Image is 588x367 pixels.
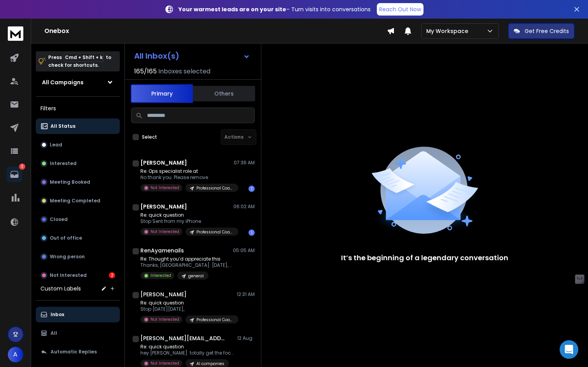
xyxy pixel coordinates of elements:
p: Not Interested [150,317,179,322]
p: Get Free Credits [525,27,569,35]
h1: [PERSON_NAME][EMAIL_ADDRESS][DOMAIN_NAME] [140,334,226,342]
p: All Status [51,123,75,129]
button: All Campaigns [36,75,120,90]
p: 12:31 AM [237,291,255,297]
button: A [8,347,23,362]
p: Wrong person [50,254,85,260]
div: Open Intercom Messenger [560,340,578,359]
button: Meeting Booked [36,174,120,190]
h1: [PERSON_NAME] [140,290,187,298]
strong: Your warmest leads are on your site [178,5,286,13]
p: AI companies [196,361,224,367]
h1: RenAyamenails [140,247,184,254]
span: Cmd + Shift + k [64,53,104,62]
p: Automatic Replies [51,349,97,355]
p: Re: quick question [140,300,234,306]
div: 1 [248,186,255,192]
h1: [PERSON_NAME] [140,203,187,210]
p: Lead [50,142,62,148]
p: Interested [50,160,77,167]
p: 05:05 AM [233,247,255,254]
h1: All Inbox(s) [134,52,179,60]
p: Stop [DATE][DATE], [140,306,234,312]
p: My Workspace [426,27,471,35]
button: Interested [36,156,120,171]
p: 12 Aug [237,335,255,341]
button: Lead [36,137,120,153]
h1: All Campaigns [42,78,84,86]
p: All [51,330,57,336]
h3: Inboxes selected [158,67,210,76]
div: 2 [109,272,115,278]
label: Select [142,134,157,140]
button: Not Interested2 [36,268,120,283]
p: hey [PERSON_NAME] totally get the focus [140,350,234,356]
h3: Custom Labels [40,285,81,292]
p: Out of office [50,235,82,241]
span: 165 / 165 [134,67,157,76]
p: Thanks, [GEOGRAPHIC_DATA]. [DATE], Aug [140,262,234,268]
p: No thank you. Please remove [140,174,234,181]
img: logo [8,26,23,41]
button: Meeting Completed [36,193,120,209]
p: Meeting Completed [50,198,100,204]
h3: Filters [36,103,120,114]
button: Inbox [36,307,120,322]
button: All [36,325,120,341]
p: Re: Ops specialist role at [140,168,234,174]
button: All Status [36,118,120,134]
p: Not Interested [150,185,179,191]
button: All Inbox(s) [128,48,256,64]
p: It’s the beginning of a legendary conversation [341,252,508,263]
h1: Onebox [44,26,387,36]
p: Not Interested [150,229,179,235]
a: Reach Out Now [377,3,423,16]
p: Professional Coaches [196,185,234,191]
a: 2 [7,167,22,182]
p: 07:36 AM [234,160,255,166]
div: 1 [248,230,255,236]
button: Out of office [36,230,120,246]
p: Stop Sent from my iPhone [140,218,234,224]
button: Automatic Replies [36,344,120,360]
button: Wrong person [36,249,120,264]
p: Press to check for shortcuts. [48,54,111,69]
p: Meeting Booked [50,179,90,185]
button: Get Free Credits [508,23,574,39]
p: Interested [150,273,171,278]
button: Others [193,85,255,102]
button: Closed [36,212,120,227]
p: Reach Out Now [379,5,421,13]
p: Re: Thought you’d appreciate this [140,256,234,262]
p: Not Interested [50,272,87,278]
p: Professional Coaches [196,317,234,323]
p: 06:02 AM [233,204,255,210]
p: Professional Coaches [196,229,234,235]
h1: [PERSON_NAME] [140,159,187,167]
p: Re: quick question [140,212,234,218]
p: 2 [19,163,25,170]
p: Closed [50,216,68,223]
p: general [188,273,204,279]
p: – Turn visits into conversations [178,5,371,13]
p: Not Interested [150,360,179,366]
p: Inbox [51,311,64,318]
button: Primary [131,84,193,103]
p: Re: quick question [140,344,234,350]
